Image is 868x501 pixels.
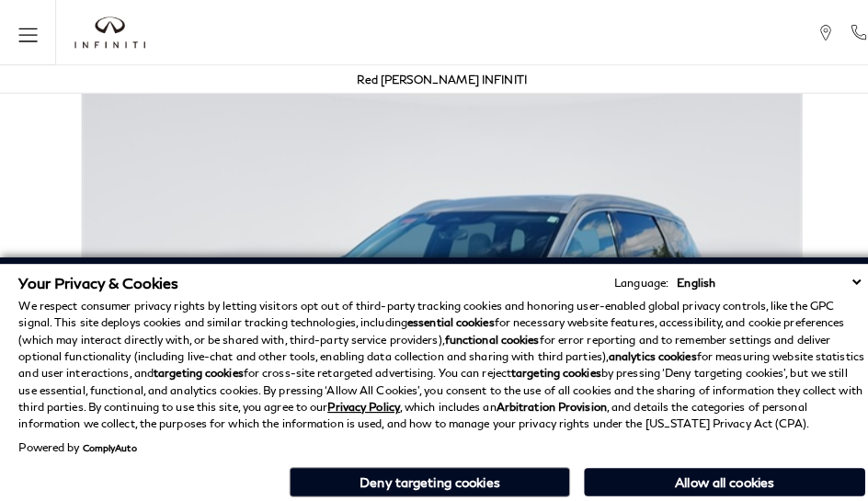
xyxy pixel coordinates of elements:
button: Allow all cookies [574,460,850,487]
button: Deny targeting cookies [284,459,560,488]
p: We respect consumer privacy rights by letting visitors opt out of third-party tracking cookies an... [18,292,850,425]
a: Privacy Policy [322,393,393,406]
div: Language: [603,272,657,283]
strong: functional cookies [437,326,530,340]
div: Powered by [18,434,134,445]
strong: analytics cookies [598,343,684,357]
a: Red [PERSON_NAME] INFINITI [351,71,518,85]
a: ComplyAuto [81,434,134,445]
select: Language Select [660,268,850,286]
img: INFINITI [74,17,143,48]
span: Your Privacy & Cookies [18,268,176,286]
strong: Arbitration Provision [487,393,596,406]
strong: targeting cookies [151,359,239,373]
strong: targeting cookies [502,359,590,373]
strong: essential cookies [400,310,485,324]
a: infiniti [74,17,143,48]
